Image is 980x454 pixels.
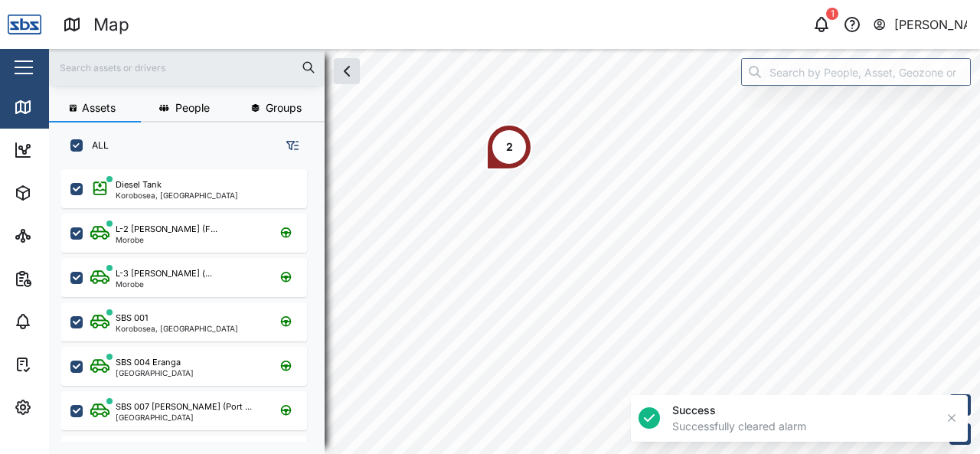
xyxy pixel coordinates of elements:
[672,403,936,418] div: Success
[672,419,936,434] div: Successfully cleared alarm
[894,15,968,34] div: [PERSON_NAME]
[266,103,302,113] span: Groups
[872,14,968,35] button: [PERSON_NAME]
[116,325,238,332] div: Korobosea, [GEOGRAPHIC_DATA]
[486,124,532,170] div: Map marker
[116,413,252,421] div: [GEOGRAPHIC_DATA]
[506,139,513,155] div: 2
[116,178,162,191] div: Diesel Tank
[116,267,212,280] div: L-3 [PERSON_NAME] (...
[93,11,129,38] div: Map
[8,8,41,41] img: Main Logo
[82,103,116,113] span: Assets
[116,236,217,243] div: Morobe
[49,49,980,454] canvas: Map
[116,369,194,377] div: [GEOGRAPHIC_DATA]
[741,58,971,86] input: Search by People, Asset, Geozone or Place
[175,103,210,113] span: People
[83,139,109,152] label: ALL
[40,399,94,416] div: Settings
[116,223,217,236] div: L-2 [PERSON_NAME] (F...
[61,164,324,442] div: grid
[40,142,109,158] div: Dashboard
[40,227,77,244] div: Sites
[826,8,838,20] div: 1
[116,312,148,325] div: SBS 001
[40,185,87,201] div: Assets
[40,99,74,116] div: Map
[58,56,315,79] input: Search assets or drivers
[116,191,238,199] div: Korobosea, [GEOGRAPHIC_DATA]
[40,313,87,330] div: Alarms
[40,270,92,287] div: Reports
[116,400,252,413] div: SBS 007 [PERSON_NAME] (Port ...
[116,280,212,288] div: Morobe
[40,356,82,373] div: Tasks
[116,356,181,369] div: SBS 004 Eranga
